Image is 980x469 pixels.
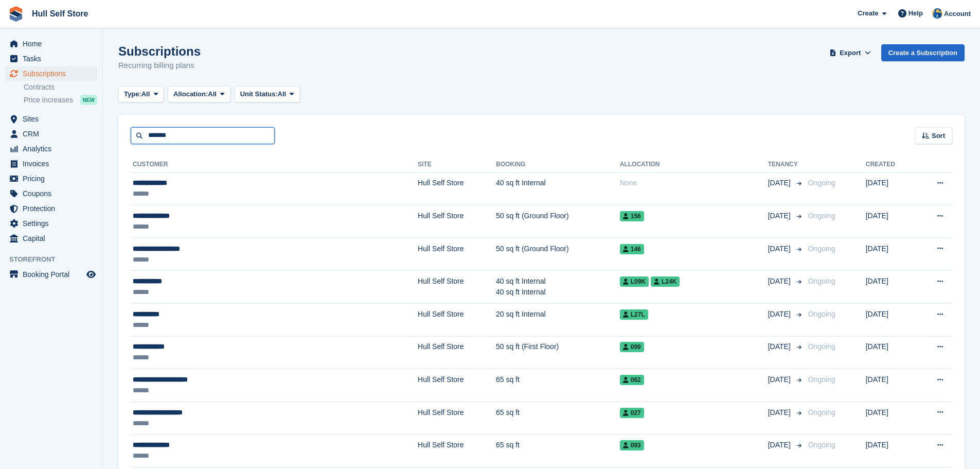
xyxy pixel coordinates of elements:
[5,216,97,231] a: menu
[23,216,84,231] span: Settings
[5,201,97,216] a: menu
[418,205,496,238] td: Hull Self Store
[866,205,916,238] td: [DATE]
[24,95,73,105] span: Price increases
[620,244,644,254] span: 146
[768,157,804,173] th: Tenancy
[808,212,835,220] span: Ongoing
[768,440,793,450] span: [DATE]
[9,254,102,265] span: Storefront
[418,157,496,173] th: Site
[620,276,649,287] span: L09K
[5,66,97,81] a: menu
[808,277,835,285] span: Ongoing
[23,66,84,81] span: Subscriptions
[118,86,164,103] button: Type: All
[5,157,97,171] a: menu
[651,276,680,287] span: L24K
[418,336,496,369] td: Hull Self Store
[418,435,496,467] td: Hull Self Store
[141,89,150,99] span: All
[168,86,230,103] button: Allocation: All
[418,304,496,337] td: Hull Self Store
[278,89,287,99] span: All
[866,304,916,337] td: [DATE]
[866,369,916,402] td: [DATE]
[620,440,644,450] span: 093
[768,178,793,188] span: [DATE]
[418,172,496,205] td: Hull Self Store
[808,441,835,449] span: Ongoing
[808,408,835,416] span: Ongoing
[173,89,208,99] span: Allocation:
[23,231,84,246] span: Capital
[118,44,201,58] h1: Subscriptions
[124,89,141,99] span: Type:
[118,60,201,72] p: Recurring billing plans
[5,37,97,51] a: menu
[768,276,793,287] span: [DATE]
[808,342,835,351] span: Ongoing
[768,309,793,320] span: [DATE]
[496,157,620,173] th: Booking
[208,89,217,99] span: All
[866,157,916,173] th: Created
[5,171,97,186] a: menu
[23,267,84,282] span: Booking Portal
[5,267,97,282] a: menu
[768,374,793,385] span: [DATE]
[418,402,496,435] td: Hull Self Store
[8,6,24,22] img: stora-icon-8386f47178a22dfd0bd8f6a31ec36ba5ce8667c1dd55bd0f319d3a0aa187defe.svg
[768,341,793,352] span: [DATE]
[620,157,768,173] th: Allocation
[768,407,793,418] span: [DATE]
[866,238,916,271] td: [DATE]
[866,402,916,435] td: [DATE]
[418,271,496,304] td: Hull Self Store
[620,178,768,188] div: None
[496,336,620,369] td: 50 sq ft (First Floor)
[23,157,84,171] span: Invoices
[620,211,644,221] span: 156
[418,238,496,271] td: Hull Self Store
[840,48,861,58] span: Export
[866,172,916,205] td: [DATE]
[620,408,644,418] span: 027
[496,435,620,467] td: 65 sq ft
[496,172,620,205] td: 40 sq ft Internal
[5,51,97,66] a: menu
[24,94,97,106] a: Price increases NEW
[240,89,278,99] span: Unit Status:
[5,112,97,126] a: menu
[932,131,945,141] span: Sort
[80,95,97,105] div: NEW
[418,369,496,402] td: Hull Self Store
[496,271,620,304] td: 40 sq ft Internal 40 sq ft Internal
[496,205,620,238] td: 50 sq ft (Ground Floor)
[808,310,835,318] span: Ongoing
[23,37,84,51] span: Home
[932,8,942,19] img: Hull Self Store
[881,44,965,61] a: Create a Subscription
[908,8,923,19] span: Help
[23,171,84,186] span: Pricing
[768,244,793,254] span: [DATE]
[5,127,97,141] a: menu
[944,9,971,19] span: Account
[24,82,97,92] a: Contracts
[5,231,97,246] a: menu
[5,186,97,201] a: menu
[808,179,835,187] span: Ongoing
[620,309,648,320] span: L27L
[496,304,620,337] td: 20 sq ft Internal
[620,342,644,352] span: 099
[808,245,835,253] span: Ongoing
[866,336,916,369] td: [DATE]
[5,142,97,156] a: menu
[28,5,92,22] a: Hull Self Store
[858,8,878,19] span: Create
[23,186,84,201] span: Coupons
[866,271,916,304] td: [DATE]
[828,44,873,61] button: Export
[131,157,418,173] th: Customer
